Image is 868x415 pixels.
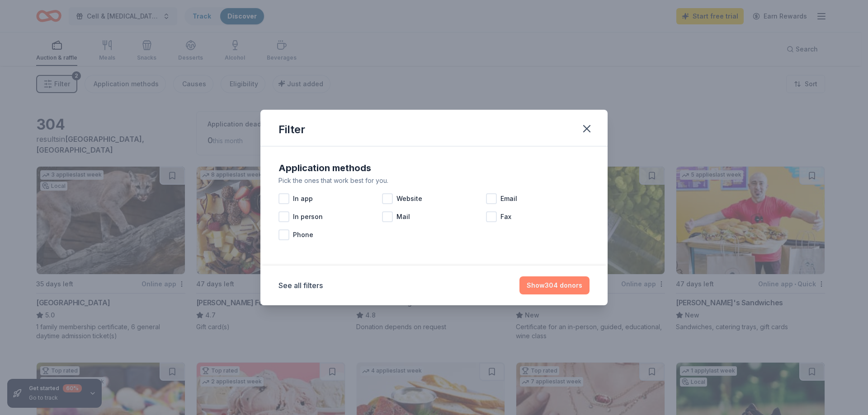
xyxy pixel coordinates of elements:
span: Phone [293,229,313,240]
div: Pick the ones that work best for you. [278,175,590,186]
div: Filter [278,122,305,137]
span: Fax [500,211,511,222]
div: Application methods [278,161,590,175]
span: Website [396,193,422,204]
button: See all filters [278,280,323,291]
span: In app [293,193,313,204]
span: Email [500,193,517,204]
button: Show304 donors [519,276,590,294]
span: Mail [396,211,410,222]
span: In person [293,211,323,222]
